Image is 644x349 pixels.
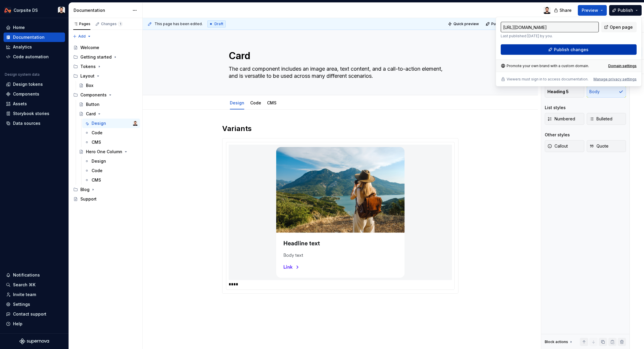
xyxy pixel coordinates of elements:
div: Welcome [80,45,99,51]
span: Draft [214,22,223,26]
a: DesignCh'an [82,119,140,128]
div: Documentation [13,34,45,40]
a: Design [230,100,244,105]
a: CMS [82,175,140,185]
a: Components [4,89,65,99]
div: Design system data [5,72,40,77]
a: Settings [4,300,65,309]
button: Quick preview [446,20,482,28]
a: Support [71,194,140,204]
div: Support [80,196,97,202]
span: 1 [118,22,123,26]
div: Notifications [13,272,40,278]
div: Search ⌘K [13,282,35,288]
div: Design [92,158,106,164]
a: Card [77,109,140,119]
span: Publish [618,7,633,13]
button: Add [71,32,93,41]
button: Search ⌘K [4,280,65,290]
div: Promote your own brand with a custom domain. [501,64,589,68]
span: Publish changes [491,22,520,26]
a: Code automation [4,52,65,62]
div: Tokens [80,64,96,70]
span: Add [78,34,86,39]
div: List styles [545,105,566,111]
a: Box [77,81,140,90]
div: Data sources [13,120,40,126]
div: Code [248,96,264,109]
a: Documentation [4,33,65,42]
h2: Variants [222,124,458,133]
div: Analytics [13,44,32,50]
p: Last published [DATE] by you. [501,34,599,38]
div: Block actions [545,338,573,346]
a: Data sources [4,119,65,128]
div: Contact support [13,311,46,317]
div: Storybook stories [13,111,49,117]
div: Getting started [80,54,112,60]
span: Bulleted [589,116,612,122]
div: CMS [92,177,101,183]
a: Hero One Column [77,147,140,156]
div: Button [86,101,100,107]
div: Hero One Column [86,149,122,155]
a: Assets [4,99,65,109]
span: Publish changes [554,47,588,53]
button: Publish [609,5,642,16]
a: Invite team [4,290,65,299]
svg: Supernova Logo [19,338,49,344]
button: Preview [578,5,607,16]
button: Manage privacy settings [593,77,637,82]
button: Bulleted [587,113,626,125]
div: Home [13,25,25,30]
a: Domain settings [608,64,637,68]
button: Corpsite DSCh'an [1,4,67,17]
div: Tokens [71,62,140,71]
button: Help [4,319,65,329]
textarea: The card component includes an image area, text content, and a call-to-action element, and is ver... [227,64,451,81]
a: Code [250,100,261,105]
span: Heading 5 [547,89,569,95]
img: Ch'an [544,7,551,14]
a: Code [82,128,140,138]
div: Blog [80,187,90,193]
div: Block actions [545,340,568,344]
a: Welcome [71,43,140,52]
div: Blog [71,185,140,194]
div: Changes [101,22,123,26]
button: Publish changes [501,44,637,55]
div: Getting started [71,52,140,62]
span: Open page [610,24,633,30]
button: Contact support [4,309,65,319]
div: Assets [13,101,27,107]
div: Page tree [71,43,140,204]
span: Quote [589,143,609,149]
div: Invite team [13,292,36,298]
a: Open page [601,22,637,33]
img: 0733df7c-e17f-4421-95a9-ced236ef1ff0.png [4,7,11,14]
div: Code automation [13,54,49,60]
button: Heading 5 [545,86,584,98]
img: Ch'an [133,121,138,126]
textarea: Card [227,49,451,63]
div: Box [86,83,93,88]
div: CMS [92,139,101,145]
div: Components [80,92,107,98]
a: Code [82,166,140,175]
div: Corpsite DS [14,7,38,13]
a: Home [4,23,65,32]
a: Analytics [4,42,65,52]
a: Button [77,100,140,109]
span: This page has been edited. [155,22,203,26]
div: Pages [73,22,90,26]
p: Viewers must sign in to access documentation. [507,77,588,82]
div: Design [92,120,106,126]
span: Share [560,7,572,13]
button: Notifications [4,270,65,280]
div: Layout [71,71,140,81]
div: Code [92,168,103,174]
div: Help [13,321,22,327]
